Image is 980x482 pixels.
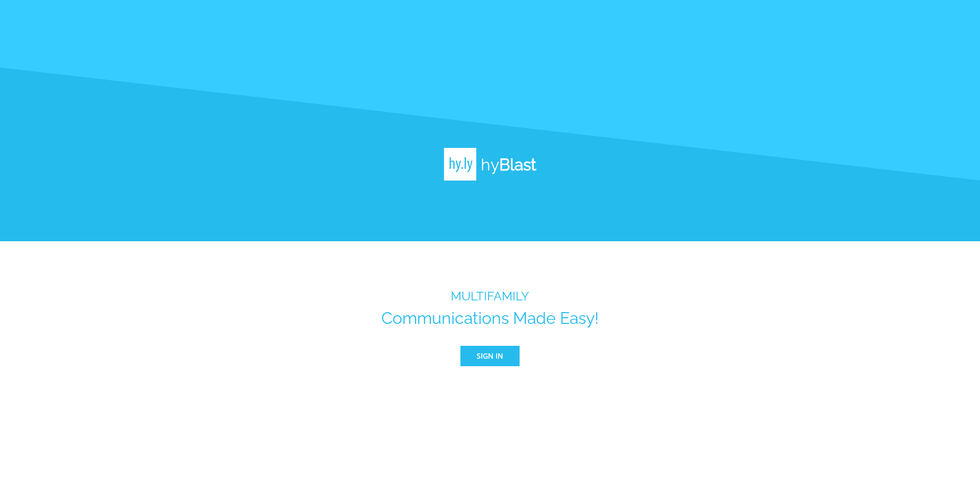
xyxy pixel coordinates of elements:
button: Sign In [460,346,520,366]
h1: Communications Made Easy! [381,309,599,327]
h1: hy [477,155,536,174]
b: Blast [499,155,536,174]
h3: MULTIFAMILY [381,289,599,303]
span: Sign In [477,350,503,363]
